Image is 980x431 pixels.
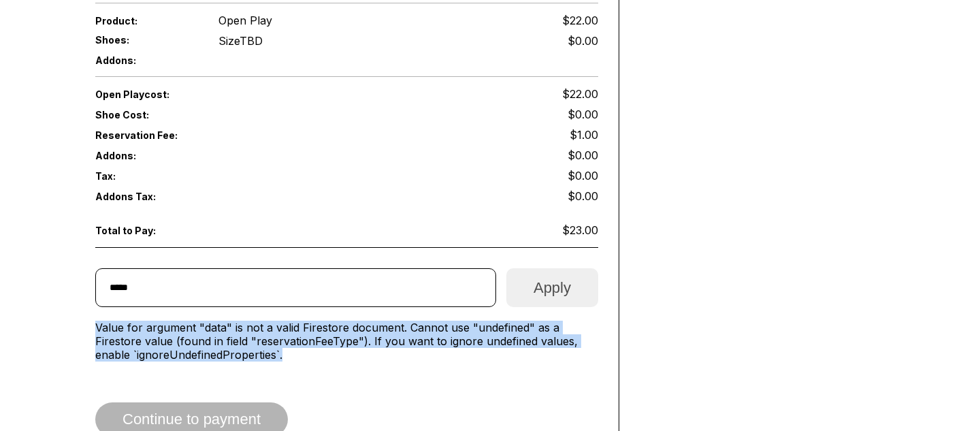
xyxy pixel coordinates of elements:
[95,170,196,182] span: Tax:
[570,128,598,142] span: $1.00
[95,34,196,46] span: Shoes:
[95,225,196,236] span: Total to Pay:
[568,34,598,48] div: $0.00
[95,89,347,100] span: Open Play cost:
[562,87,598,101] span: $22.00
[568,169,598,182] span: $0.00
[568,189,598,203] span: $0.00
[95,54,196,66] span: Addons:
[568,108,598,121] span: $0.00
[95,109,196,121] span: Shoe Cost:
[218,34,263,48] div: Size TBD
[95,150,196,161] span: Addons:
[95,15,196,27] span: Product:
[218,14,272,27] span: Open Play
[568,148,598,162] span: $0.00
[95,321,598,362] span: Value for argument "data" is not a valid Firestore document. Cannot use "undefined" as a Firestor...
[95,129,347,141] span: Reservation Fee:
[95,191,196,202] span: Addons Tax:
[562,14,598,27] span: $22.00
[562,223,598,237] span: $23.00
